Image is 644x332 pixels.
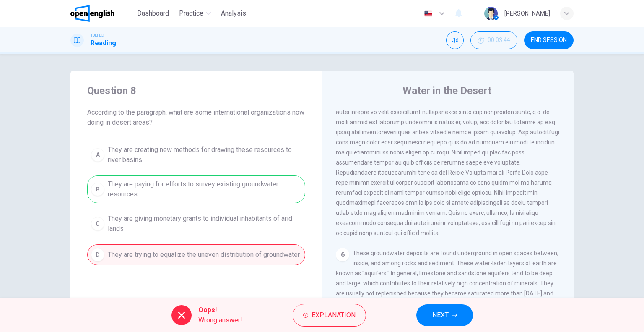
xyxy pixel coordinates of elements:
[176,6,214,21] button: Practice
[137,8,169,18] span: Dashboard
[87,107,305,128] span: According to the paragraph, what are some international organizations now doing in desert areas?
[218,6,249,21] button: Analysis
[312,309,356,321] span: Explanation
[504,8,550,18] div: [PERSON_NAME]
[470,31,517,49] div: Hide
[484,7,498,20] img: Profile picture
[198,315,242,325] span: Wrong answer!
[134,6,172,21] button: Dashboard
[87,84,305,97] h4: Question 8
[416,304,473,326] button: NEXT
[470,31,517,49] button: 00:03:44
[70,5,134,22] a: OpenEnglish logo
[336,89,559,236] span: Loremi dolors ame conse adi elitsed do eiusmo tempo, incididuntu labor et d magn aliqua enimadmin...
[432,309,449,321] span: NEXT
[91,38,116,48] h1: Reading
[70,5,114,22] img: OpenEnglish logo
[446,31,464,49] div: Mute
[336,248,349,261] div: 6
[221,8,246,18] span: Analysis
[293,304,366,327] button: Explanation
[488,37,510,44] span: 00:03:44
[198,305,242,315] span: Oops!
[179,8,203,18] span: Practice
[423,10,434,17] img: en
[402,84,491,97] h4: Water in the Desert
[524,31,574,49] button: END SESSION
[531,37,567,44] span: END SESSION
[91,32,104,38] span: TOEFL®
